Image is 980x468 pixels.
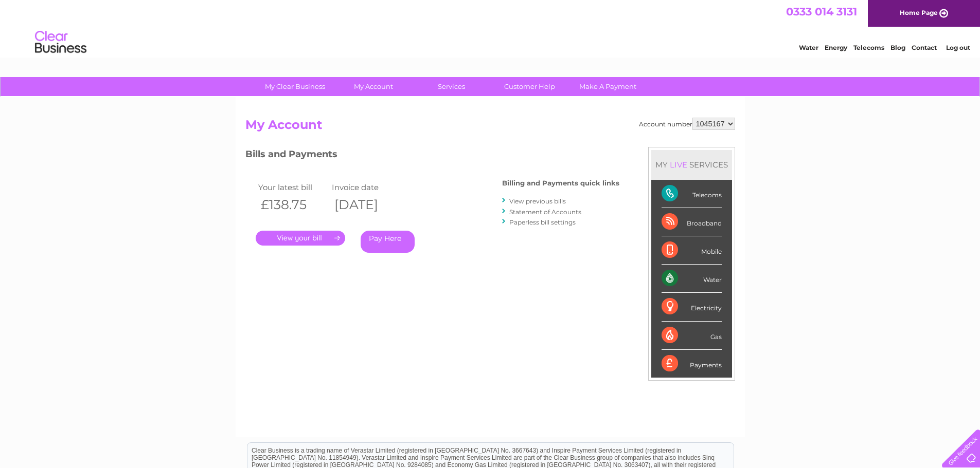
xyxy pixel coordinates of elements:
[786,5,857,18] a: 0333 014 3131
[409,77,494,96] a: Services
[487,77,572,96] a: Customer Help
[331,77,416,96] a: My Account
[825,44,847,51] a: Energy
[912,44,937,51] a: Contact
[662,208,722,236] div: Broadband
[245,118,735,137] h2: My Account
[651,150,732,179] div: MY SERVICES
[502,179,619,187] h4: Billing and Payments quick links
[662,322,722,350] div: Gas
[253,77,337,96] a: My Clear Business
[853,44,884,51] a: Telecoms
[509,197,566,205] a: View previous bills
[509,218,576,226] a: Paperless bill settings
[256,231,345,246] a: .
[329,180,403,194] td: Invoice date
[662,265,722,293] div: Water
[247,6,734,50] div: Clear Business is a trading name of Verastar Limited (registered in [GEOGRAPHIC_DATA] No. 3667643...
[890,44,905,51] a: Blog
[565,77,650,96] a: Make A Payment
[245,147,619,165] h3: Bills and Payments
[662,350,722,378] div: Payments
[361,231,415,253] a: Pay Here
[662,236,722,265] div: Mobile
[668,160,689,170] div: LIVE
[329,194,403,215] th: [DATE]
[662,180,722,208] div: Telecoms
[946,44,970,51] a: Log out
[799,44,818,51] a: Water
[34,27,87,58] img: logo.png
[509,208,581,216] a: Statement of Accounts
[662,293,722,321] div: Electricity
[256,194,330,215] th: £138.75
[256,180,330,194] td: Your latest bill
[639,118,735,130] div: Account number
